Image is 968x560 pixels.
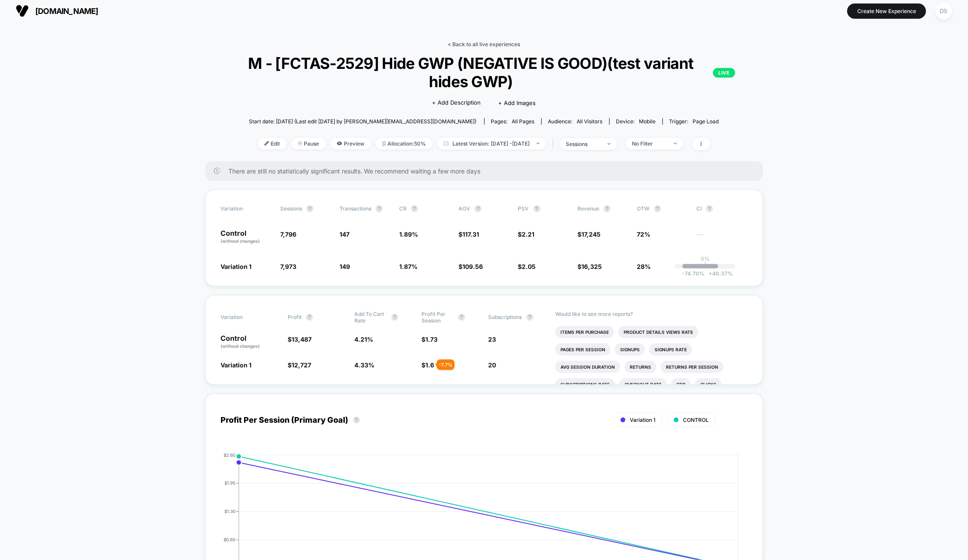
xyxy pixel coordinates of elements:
li: Returns [625,361,656,373]
span: 1.73 [425,336,438,343]
li: Returns Per Session [661,361,723,373]
div: DS [935,3,952,20]
p: 0% [701,255,710,262]
span: mobile [639,118,656,125]
button: ? [526,314,533,321]
span: (without changes) [221,238,260,244]
img: end [674,143,677,144]
div: No Filter [632,140,667,147]
div: - 7.7 % [437,360,455,370]
span: 12,727 [292,361,311,369]
span: Transactions [340,205,371,212]
span: 13,487 [292,336,312,343]
span: + Add Images [499,99,536,106]
span: PSV [518,205,529,212]
span: Variation 1 [630,417,656,423]
span: Latest Version: [DATE] - [DATE] [437,138,546,149]
button: ? [411,205,418,212]
span: 20 [489,361,496,369]
span: $ [288,336,312,343]
button: ? [353,417,360,424]
span: Revenue [577,205,599,212]
img: rebalance [382,141,386,146]
span: | [550,138,560,150]
span: Subscriptions [489,314,522,320]
div: sessions [566,141,601,147]
a: < Back to all live experiences [448,41,520,48]
div: Trigger: [669,118,719,125]
img: Visually logo [16,4,29,17]
tspan: $1.95 [224,480,235,485]
span: CI [696,205,744,212]
span: Add To Cart Rate [355,311,387,324]
span: 72% [637,231,651,238]
p: LIVE [713,68,735,78]
li: Signups [615,343,645,356]
span: CR [399,205,407,212]
span: 17,245 [581,231,601,238]
li: Signups Rate [649,343,692,356]
span: CONTROL [683,417,709,423]
p: | [704,262,706,268]
span: Device: [609,118,662,125]
span: Edit [258,138,287,149]
button: ? [604,205,611,212]
span: all pages [512,118,535,125]
button: ? [475,205,482,212]
span: [DOMAIN_NAME] [35,7,98,16]
span: 28% [637,263,651,270]
span: OTW [637,205,685,212]
span: $ [518,263,536,270]
span: 4.33 % [355,361,375,369]
span: -74.70 % [683,270,705,277]
span: Preview [330,138,371,149]
span: 2.21 [522,231,535,238]
div: Pages: [491,118,535,125]
img: edit [265,141,269,146]
span: M - [FCTAS-2529] Hide GWP (NEGATIVE IS GOOD)(test variant hides GWP) [233,54,735,91]
span: 7,973 [280,263,296,270]
img: calendar [444,141,448,146]
span: Variation 1 [221,361,252,369]
div: Audience: [548,118,603,125]
li: Items Per Purchase [555,326,614,338]
span: AOV [459,205,470,212]
span: Variation [221,205,269,212]
p: Would like to see more reports? [555,311,747,317]
span: Allocation: 50% [376,138,433,149]
button: ? [458,314,465,321]
span: Start date: [DATE] (Last edit [DATE] by [PERSON_NAME][EMAIL_ADDRESS][DOMAIN_NAME]) [249,118,476,125]
span: There are still no statistically significant results. We recommend waiting a few more days [229,167,746,175]
button: ? [706,205,713,212]
span: $ [459,263,483,270]
span: 4.21 % [355,336,374,343]
span: Variation 1 [221,263,252,270]
tspan: $0.65 [224,537,235,542]
button: ? [654,205,661,212]
button: [DOMAIN_NAME] [13,4,101,18]
span: 16,325 [581,263,602,270]
span: $ [288,361,311,369]
li: Subscriptions Rate [555,378,615,390]
span: 1.89 % [399,231,418,238]
li: Clicks [695,378,722,390]
span: 23 [489,336,496,343]
span: Sessions [280,205,302,212]
span: $ [421,336,438,343]
button: ? [533,205,540,212]
tspan: $2.60 [224,452,235,458]
span: Profit Per Session [421,311,454,324]
span: 109.56 [462,263,483,270]
span: --- [696,232,747,244]
button: ? [391,314,398,321]
span: $ [577,231,601,238]
span: 149 [340,263,350,270]
span: + [709,270,713,277]
button: Create New Experience [847,3,926,19]
p: Control [221,335,279,350]
span: (without changes) [221,343,260,349]
span: 40.37 % [705,270,733,277]
span: $ [421,361,434,369]
button: DS [933,2,955,20]
span: 147 [340,231,350,238]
